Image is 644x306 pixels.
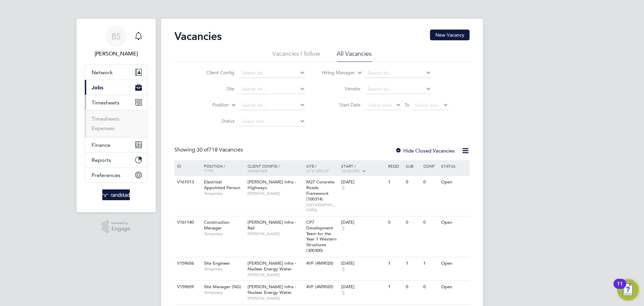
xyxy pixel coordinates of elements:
[174,30,222,43] h2: Vacancies
[85,110,147,137] div: Timesheets
[386,176,404,188] div: 1
[196,86,234,92] label: Site
[402,100,411,109] span: To
[386,216,404,229] div: 0
[174,146,244,154] div: Showing
[111,32,121,41] span: BS
[92,69,113,76] span: Network
[306,260,333,266] span: 4VF (4M9020)
[204,290,244,295] span: Temporary
[196,70,234,76] label: Client Config
[306,179,334,202] span: M27 Concrete Roads Framework (100314)
[204,179,240,190] span: Electrical Appointed Person
[322,86,361,92] label: Vendor
[92,125,114,131] a: Expenses
[204,168,213,173] span: Type
[85,65,147,80] button: Network
[85,50,148,58] span: Bradley Soan
[337,50,372,62] li: All Vacancies
[341,185,345,191] span: 5
[306,284,333,290] span: 4VF (4M9020)
[175,160,199,172] div: ID
[239,117,305,126] input: Select one
[175,176,199,188] div: V161013
[404,176,422,188] div: 0
[204,231,244,236] span: Temporary
[306,202,338,213] span: [GEOGRAPHIC_DATA]
[422,176,439,188] div: 0
[85,95,147,110] button: Timesheets
[239,85,305,94] input: Search for...
[341,261,385,266] div: [DATE]
[617,284,623,293] div: 11
[92,172,120,178] span: Preferences
[322,102,361,108] label: Start Date
[430,30,470,40] button: New Vacancy
[422,257,439,270] div: 1
[386,160,404,172] div: Reqd
[196,118,234,124] label: Status
[175,281,199,293] div: V159659
[102,220,130,233] a: Powered byEngage
[248,296,303,301] span: [PERSON_NAME]
[85,80,147,95] button: Jobs
[439,281,469,293] div: Open
[92,142,110,148] span: Finance
[365,85,431,94] input: Search for...
[341,284,385,290] div: [DATE]
[92,116,119,122] a: Timesheets
[404,216,422,229] div: 0
[85,26,148,58] a: BS[PERSON_NAME]
[305,160,340,176] div: Site /
[439,257,469,270] div: Open
[422,216,439,229] div: 0
[341,225,345,231] span: 5
[246,160,305,176] div: Client Config /
[422,281,439,293] div: 0
[248,219,296,231] span: [PERSON_NAME] Infra - Rail
[197,146,209,153] span: 30 of
[248,284,296,295] span: [PERSON_NAME] Infra - Nuclear Energy Water
[248,191,303,196] span: [PERSON_NAME]
[415,102,439,108] span: Select date
[204,284,241,290] span: Site Manager (NG)
[248,179,296,190] span: [PERSON_NAME] Infra - Highways
[439,176,469,188] div: Open
[111,220,130,226] span: Powered by
[341,266,345,272] span: 5
[197,146,243,153] span: 718 Vacancies
[248,272,303,277] span: [PERSON_NAME]
[85,137,147,152] button: Finance
[92,157,111,163] span: Reports
[248,168,267,173] span: Manager
[102,189,130,200] img: randstad-logo-retina.png
[92,84,103,91] span: Jobs
[306,168,329,173] span: Site Group
[204,219,229,231] span: Construction Manager
[111,226,130,232] span: Engage
[239,69,305,78] input: Search for...
[204,260,230,266] span: Site Engineer
[368,102,392,108] span: Select date
[92,99,119,106] span: Timesheets
[341,168,360,173] span: Vendors
[386,257,404,270] div: 1
[404,160,422,172] div: Sub
[422,160,439,172] div: Conf
[272,50,320,62] li: Vacancies I follow
[85,152,147,167] button: Reports
[175,216,199,229] div: V161140
[386,281,404,293] div: 1
[439,160,469,172] div: Status
[341,220,385,225] div: [DATE]
[316,70,355,76] label: Hiring Manager
[339,160,386,177] div: Start /
[341,179,385,185] div: [DATE]
[617,279,639,301] button: Open Resource Center, 11 new notifications
[365,69,431,78] input: Search for...
[395,147,455,154] label: Hide Closed Vacancies
[199,160,246,176] div: Position /
[204,266,244,272] span: Temporary
[341,290,345,296] span: 5
[306,219,336,253] span: CP7 Development Team for the Year 1 Western Structures (300300)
